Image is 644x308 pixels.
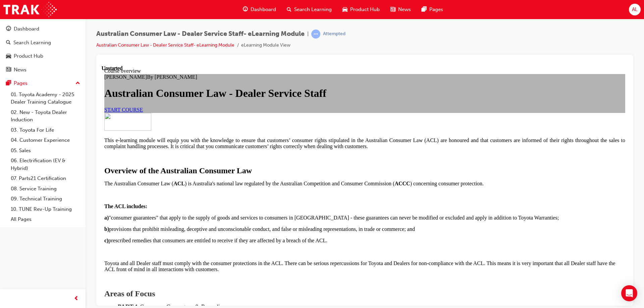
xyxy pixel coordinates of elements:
span: Course overview [3,3,39,8]
a: All Pages [8,214,83,225]
div: Dashboard [14,25,39,33]
a: 06. Electrification (EV & Hybrid) [8,156,83,173]
span: guage-icon [243,5,248,14]
span: Dashboard [251,6,276,13]
span: Toyota and all Dealer staff must comply with the consumer protections in the ACL. There can be se... [3,195,514,207]
button: AL [629,4,641,15]
div: Attempted [323,31,345,37]
span: Areas of Focus [3,224,54,233]
span: car-icon [342,5,347,14]
a: Australian Consumer Law - Dealer Service Staff- eLearning Module [96,42,234,48]
a: 09. Technical Training [8,194,83,204]
span: | [307,30,309,38]
span: Product Hub [350,6,380,13]
a: news-iconNews [385,3,416,16]
span: pages-icon [6,80,11,86]
strong: ACL [72,115,83,121]
a: 02. New - Toyota Dealer Induction [8,107,83,125]
span: Search Learning [294,6,332,13]
strong: The ACL includes: [3,138,46,144]
a: 05. Sales [8,145,83,156]
a: Product Hub [3,50,83,62]
a: search-iconSearch Learning [281,3,337,16]
span: prescribed remedies that consumers are entitled to receive if they are affected by a breach of th... [3,172,226,178]
span: "consumer guarantees" that apply to the supply of goods and services to consumers in [GEOGRAPHIC_... [3,149,457,155]
span: car-icon [6,53,11,59]
span: search-icon [287,5,291,14]
div: News [14,66,26,74]
a: pages-iconPages [416,3,448,16]
span: prev-icon [74,295,79,303]
strong: b) [3,161,7,167]
a: News [3,64,83,76]
span: learningRecordVerb_ATTEMPT-icon [311,29,320,39]
a: 07. Parts21 Certification [8,173,83,184]
span: Overview of the Australian Consumer Law [3,101,150,110]
a: 01. Toyota Academy - 2025 Dealer Training Catalogue [8,89,83,107]
a: Dashboard [3,23,83,35]
span: AL [632,6,638,13]
a: car-iconProduct Hub [337,3,385,16]
span: PART 1: [16,238,38,245]
a: 04. Customer Experience [8,135,83,145]
span: news-icon [390,5,395,14]
span: provisions that prohibit misleading, deceptive and unconscionable conduct, and false or misleadin... [3,161,313,167]
span: This e-learning module will equip you with the knowledge to ensure that customers’ consumer right... [3,72,524,84]
span: [PERSON_NAME] [3,9,45,14]
span: Consumer Guarantees & Remedies [38,238,123,245]
a: 10. TUNE Rev-Up Training [8,204,83,214]
strong: c) [3,172,7,178]
strong: ACCC [293,115,308,121]
span: The Australian Consumer Law ( ) is Australia's national law regulated by the Australian Competiti... [3,115,382,121]
li: eLearning Module View [241,42,290,49]
span: By [PERSON_NAME] [45,9,96,14]
a: guage-iconDashboard [237,3,281,16]
span: Pages [429,6,443,13]
a: START COURSE [3,42,41,47]
button: Pages [3,77,83,89]
div: Search Learning [13,39,51,47]
h1: Australian Consumer Law - Dealer Service Staff [3,22,524,34]
span: news-icon [6,67,11,73]
span: search-icon [6,40,11,46]
a: 08. Service Training [8,184,83,194]
span: guage-icon [6,26,11,32]
a: Search Learning [3,37,83,49]
a: 03. Toyota For Life [8,125,83,135]
span: Australian Consumer Law - Dealer Service Staff- eLearning Module [96,30,305,38]
div: Pages [14,79,28,87]
button: DashboardSearch LearningProduct HubNews [3,21,83,77]
div: Open Intercom Messenger [621,285,637,301]
span: up-icon [75,79,80,88]
span: News [398,6,411,13]
span: pages-icon [422,5,427,14]
div: Product Hub [14,52,43,60]
strong: a) [3,149,7,155]
img: Trak [3,2,57,17]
